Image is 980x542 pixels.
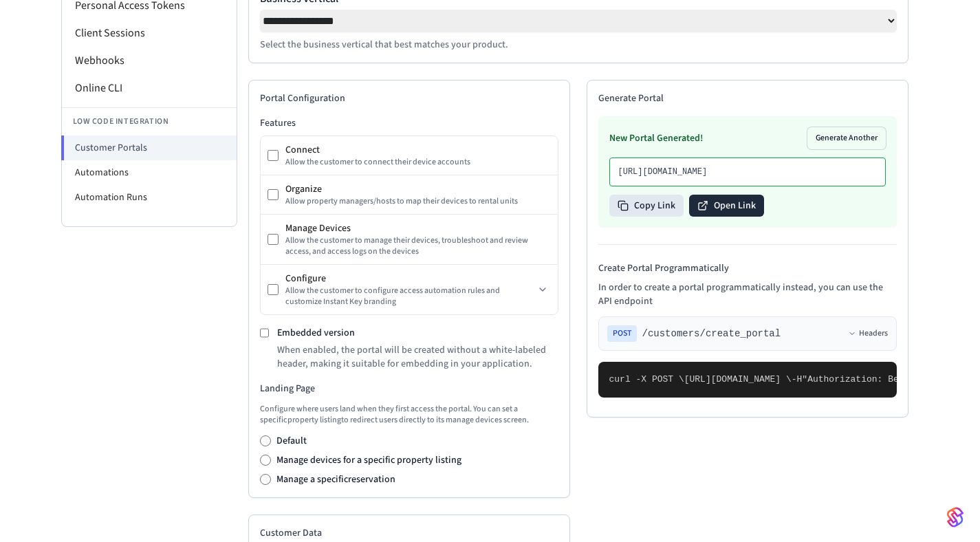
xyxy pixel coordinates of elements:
[61,135,237,160] li: Customer Portals
[285,235,551,257] div: Allow the customer to manage their devices, troubleshoot and review access, and access logs on th...
[285,272,534,285] div: Configure
[598,281,897,308] p: In order to create a portal programmatically instead, you can use the API endpoint
[260,526,558,540] h2: Customer Data
[598,91,897,105] h2: Generate Portal
[689,195,764,217] button: Open Link
[260,404,558,426] p: Configure where users land when they first access the portal. You can set a specific property lis...
[609,374,684,384] span: curl -X POST \
[285,157,551,168] div: Allow the customer to connect their device accounts
[260,91,558,105] h2: Portal Configuration
[276,473,395,486] label: Manage a specific reservation
[277,343,558,371] p: When enabled, the portal will be created without a white-labeled header, making it suitable for e...
[260,38,897,52] p: Select the business vertical that best matches your product.
[598,261,897,275] h4: Create Portal Programmatically
[62,160,237,185] li: Automations
[260,116,558,130] h3: Features
[62,47,237,74] li: Webhooks
[807,127,886,149] button: Generate Another
[684,374,792,384] span: [URL][DOMAIN_NAME] \
[276,453,461,467] label: Manage devices for a specific property listing
[62,19,237,47] li: Client Sessions
[609,131,703,145] h3: New Portal Generated!
[609,195,684,217] button: Copy Link
[276,434,307,448] label: Default
[285,285,534,307] div: Allow the customer to configure access automation rules and customize Instant Key branding
[62,185,237,210] li: Automation Runs
[792,374,803,384] span: -H
[618,166,877,177] p: [URL][DOMAIN_NAME]
[642,327,781,340] span: /customers/create_portal
[285,143,551,157] div: Connect
[277,326,355,340] label: Embedded version
[62,107,237,135] li: Low Code Integration
[260,382,558,395] h3: Landing Page
[285,182,551,196] div: Organize
[607,325,637,342] span: POST
[947,506,963,528] img: SeamLogoGradient.69752ec5.svg
[62,74,237,102] li: Online CLI
[285,221,551,235] div: Manage Devices
[848,328,888,339] button: Headers
[285,196,551,207] div: Allow property managers/hosts to map their devices to rental units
